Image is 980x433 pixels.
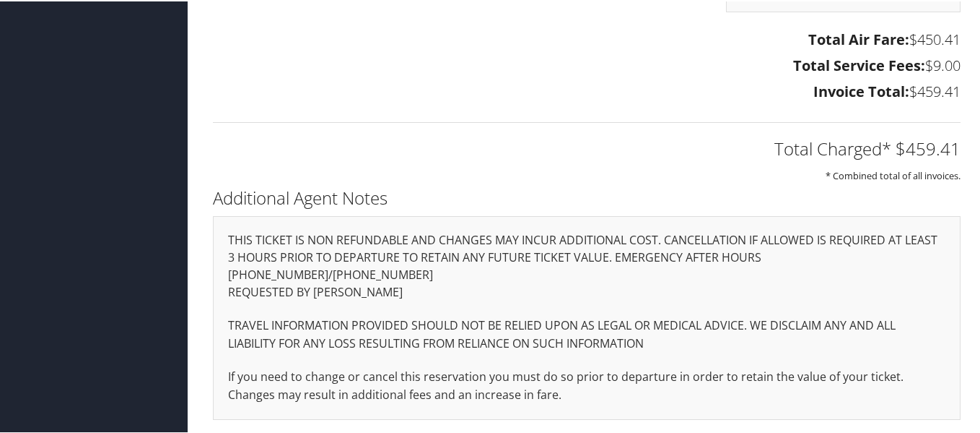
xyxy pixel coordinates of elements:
[228,315,945,352] p: TRAVEL INFORMATION PROVIDED SHOULD NOT BE RELIED UPON AS LEGAL OR MEDICAL ADVICE. WE DISCLAIM ANY...
[213,80,961,100] h3: $459.41
[793,54,925,74] strong: Total Service Fees:
[228,366,945,403] p: If you need to change or cancel this reservation you must do so prior to departure in order to re...
[813,80,909,100] strong: Invoice Total:
[213,184,961,209] h2: Additional Agent Notes
[808,28,909,48] strong: Total Air Fare:
[826,168,961,181] small: * Combined total of all invoices.
[213,54,961,74] h3: $9.00
[213,28,961,48] h3: $450.41
[213,215,961,419] div: THIS TICKET IS NON REFUNDABLE AND CHANGES MAY INCUR ADDITIONAL COST. CANCELLATION IF ALLOWED IS R...
[213,135,961,160] h2: Total Charged* $459.41
[228,282,945,301] p: REQUESTED BY [PERSON_NAME]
